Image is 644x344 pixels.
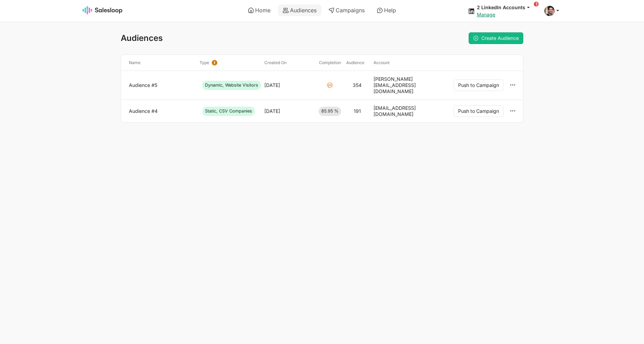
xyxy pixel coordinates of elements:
div: [PERSON_NAME][EMAIL_ADDRESS][DOMAIN_NAME] [374,76,433,94]
span: Audiences [121,33,163,43]
a: Audiences [278,4,321,16]
div: Completion [316,60,343,65]
a: Campaigns [324,4,369,16]
div: Created on [262,60,316,65]
div: Name [126,60,197,65]
a: Home [243,4,275,16]
span: 85.95 % [319,107,341,116]
button: Push to Campaign [454,105,503,117]
button: 2 LinkedIn Accounts [477,4,536,11]
img: Salesloop [83,6,123,14]
a: Help [372,4,401,16]
div: [DATE] [264,108,280,114]
button: Push to Campaign [454,79,503,91]
div: Account [371,60,436,65]
span: Type [200,60,209,65]
div: Audience [343,60,371,65]
div: [DATE] [264,82,280,88]
a: Manage [477,12,495,17]
span: Create Audience [481,35,519,41]
span: Dynamic, Website Visitors [202,81,261,90]
a: Audience #4 [129,108,194,114]
div: [EMAIL_ADDRESS][DOMAIN_NAME] [374,105,433,117]
a: Create Audience [469,32,523,44]
span: Static, CSV Companies [202,107,255,116]
a: Audience #5 [129,82,194,88]
div: 191 [354,108,361,114]
div: 354 [353,82,362,88]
